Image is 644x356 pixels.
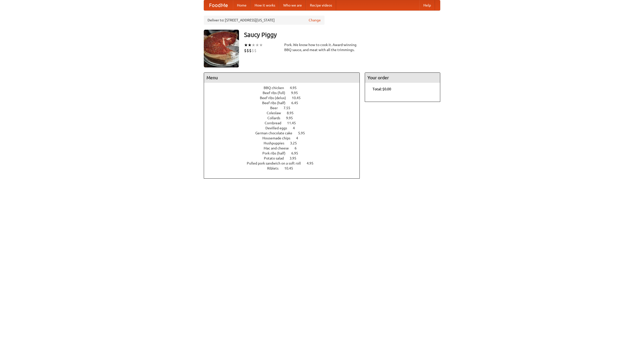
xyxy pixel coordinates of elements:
span: Mac and cheese [264,146,294,150]
div: Pork. We know how to cook it. Award-winning BBQ sauce, and meat with all the trimmings. [284,42,360,52]
span: Hushpuppies [264,141,289,145]
li: ★ [259,42,263,48]
li: ★ [252,42,255,48]
span: Devilled eggs [265,126,292,130]
a: Cornbread 11.45 [265,121,305,125]
h4: Your order [365,73,440,83]
div: Deliver to: [STREET_ADDRESS][US_STATE] [204,16,325,25]
span: BBQ chicken [264,86,289,90]
a: Beef ribs (half) 6.45 [262,101,307,105]
a: Devilled eggs 4 [265,126,304,130]
li: $ [247,48,249,53]
a: How it works [251,0,279,10]
a: German chocolate cake 5.95 [255,131,314,135]
span: 4.95 [307,161,318,165]
span: Beef ribs (full) [263,91,290,95]
li: ★ [248,42,252,48]
span: 9.95 [286,116,298,120]
li: $ [244,48,247,53]
a: Who we are [279,0,306,10]
span: 8.95 [287,111,299,115]
li: $ [254,48,257,53]
span: 10.45 [284,166,298,170]
span: 6.45 [291,101,303,105]
span: Coleslaw [267,111,286,115]
a: Hushpuppies 3.25 [264,141,306,145]
li: ★ [255,42,259,48]
span: 4 [296,136,303,140]
a: Home [233,0,251,10]
a: Mac and cheese 6 [264,146,306,150]
span: 10.45 [292,96,306,100]
span: Pork ribs (half) [262,151,291,155]
a: Housemade chips 4 [262,136,307,140]
a: Pork ribs (half) 6.95 [262,151,307,155]
span: 6.95 [291,151,303,155]
img: angular.jpg [204,30,239,67]
span: 4 [293,126,300,130]
a: Recipe videos [306,0,336,10]
a: Help [419,0,435,10]
span: 5.95 [298,131,310,135]
span: Beef ribs (half) [262,101,291,105]
span: Beer [270,106,283,110]
span: 7.55 [284,106,295,110]
b: Total: $0.00 [373,87,391,91]
li: ★ [244,42,248,48]
span: 3.95 [290,156,301,160]
span: German chocolate cake [255,131,297,135]
a: Beef ribs (full) 9.95 [263,91,307,95]
span: Housemade chips [262,136,295,140]
span: 9.95 [291,91,303,95]
span: 6 [295,146,302,150]
a: BBQ chicken 4.95 [264,86,306,90]
a: Coleslaw 8.95 [267,111,303,115]
a: Collards 9.95 [267,116,302,120]
a: Change [309,18,321,23]
span: 11.45 [287,121,301,125]
span: Riblets [267,166,284,170]
span: 4.95 [290,86,302,90]
h3: Saucy Piggy [244,30,440,40]
span: Collards [267,116,285,120]
a: Beer 7.55 [270,106,300,110]
span: 3.25 [290,141,302,145]
a: Pulled pork sandwich on a soft roll 4.95 [247,161,323,165]
span: Pulled pork sandwich on a soft roll [247,161,306,165]
span: Cornbread [265,121,286,125]
a: Riblets 10.45 [267,166,302,170]
a: Beef ribs (delux) 10.45 [260,96,310,100]
span: Beef ribs (delux) [260,96,291,100]
a: FoodMe [204,0,233,10]
li: $ [252,48,254,53]
li: $ [249,48,252,53]
h4: Menu [204,73,359,83]
a: Potato salad 3.95 [264,156,306,160]
span: Potato salad [264,156,289,160]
